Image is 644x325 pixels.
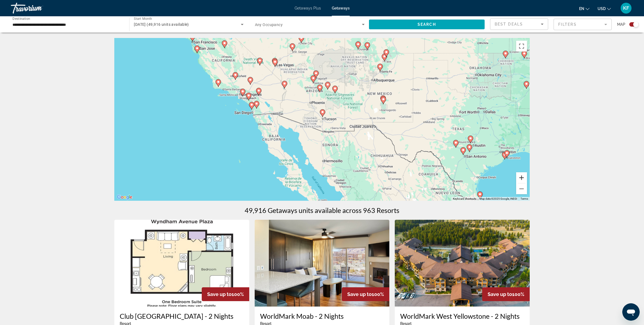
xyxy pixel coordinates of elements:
img: DY01I01X.jpg [255,220,390,307]
iframe: Button to launch messaging window [622,303,640,321]
img: A411E01X.jpg [395,220,530,307]
a: WorldMark Moab - 2 Nights [260,312,384,320]
button: Zoom in [516,172,527,183]
span: Search [418,22,436,27]
button: User Menu [619,2,633,14]
a: Getaways [332,6,350,10]
button: Keyboard shortcuts [453,197,476,201]
button: Change currency [598,5,611,12]
h1: 49,916 Getaways units available across 963 Resorts [245,206,399,214]
span: Save up to [347,291,372,297]
a: Club [GEOGRAPHIC_DATA] - 2 Nights [120,312,244,320]
div: 100% [482,287,530,301]
button: Change language [579,5,589,12]
span: Any Occupancy [255,23,283,27]
a: Getaways Plus [295,6,321,10]
span: Map data ©2025 Google, INEGI [479,197,517,200]
span: KF [623,5,629,11]
button: Zoom out [516,183,527,194]
span: Start Month [134,17,152,21]
span: Save up to [488,291,512,297]
a: Terms (opens in new tab) [520,197,528,200]
img: Google [116,194,134,201]
span: [DATE] (49,916 units available) [134,22,189,27]
a: Open this area in Google Maps (opens a new window) [116,194,134,201]
div: 100% [202,287,249,301]
span: Best Deals [495,22,523,26]
span: en [579,7,584,11]
a: Travorium [11,1,65,15]
span: Destination [12,17,30,20]
img: 1450F01X.jpg [114,220,249,307]
a: WorldMark West Yellowstone - 2 Nights [400,312,524,320]
div: 100% [342,287,389,301]
button: Search [369,20,485,29]
button: Filter [554,18,612,30]
span: USD [598,7,606,11]
span: Save up to [207,291,232,297]
span: Map [617,21,625,28]
mat-select: Sort by [495,21,544,27]
button: Toggle fullscreen view [516,41,527,52]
